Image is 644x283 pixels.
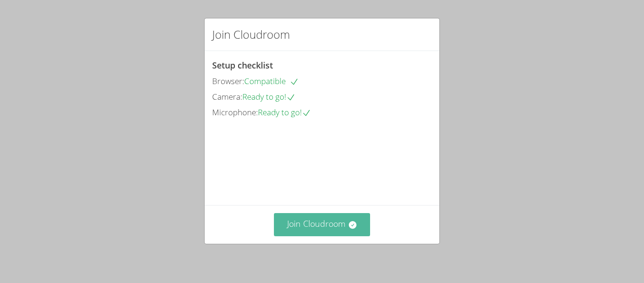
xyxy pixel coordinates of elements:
span: Setup checklist [212,60,273,71]
button: Join Cloudroom [274,213,371,236]
span: Browser: [212,76,244,86]
span: Ready to go! [258,107,311,118]
h2: Join Cloudroom [212,26,290,43]
span: Camera: [212,91,242,102]
span: Compatible [244,76,299,86]
span: Ready to go! [242,91,296,102]
span: Microphone: [212,107,258,118]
